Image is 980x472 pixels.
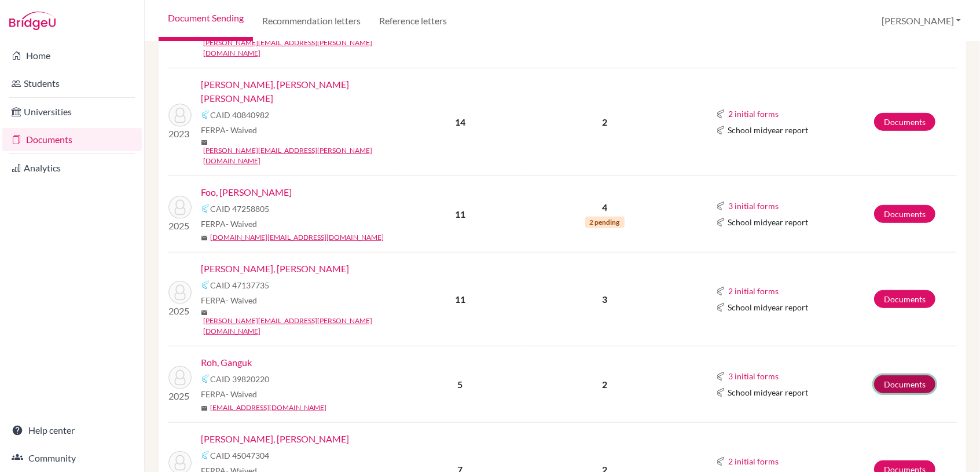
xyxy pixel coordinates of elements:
[728,301,808,313] span: School midyear report
[2,447,142,470] a: Community
[455,116,465,127] b: 14
[210,109,269,121] span: CAID 40840982
[716,388,725,397] img: Common App logo
[728,284,779,298] button: 2 initial forms
[522,292,688,306] p: 3
[9,12,56,30] img: Bridge-U
[728,199,779,213] button: 3 initial forms
[203,145,408,166] a: [PERSON_NAME][EMAIL_ADDRESS][PERSON_NAME][DOMAIN_NAME]
[522,115,688,129] p: 2
[455,294,465,305] b: 11
[168,281,192,304] img: Gajdek, Bono Jakub
[210,373,269,385] span: CAID 39820220
[455,208,465,219] b: 11
[874,375,935,393] a: Documents
[201,432,349,446] a: [PERSON_NAME], [PERSON_NAME]
[201,405,208,412] span: mail
[728,369,779,383] button: 3 initial forms
[458,379,463,390] b: 5
[201,280,210,290] img: Common App logo
[226,295,257,305] span: - Waived
[203,316,408,336] a: [PERSON_NAME][EMAIL_ADDRESS][PERSON_NAME][DOMAIN_NAME]
[210,279,269,291] span: CAID 47137735
[201,356,252,369] a: Roh, Ganguk
[168,127,192,141] p: 2023
[728,216,808,228] span: School midyear report
[716,372,725,381] img: Common App logo
[226,125,257,135] span: - Waived
[2,44,142,67] a: Home
[201,204,210,213] img: Common App logo
[728,107,779,120] button: 2 initial forms
[874,290,935,308] a: Documents
[168,196,192,219] img: Foo, Yu Xi Kenzie
[2,72,142,95] a: Students
[201,388,257,400] span: FERPA
[716,457,725,466] img: Common App logo
[716,109,725,119] img: Common App logo
[201,124,257,136] span: FERPA
[522,378,688,391] p: 2
[201,374,210,383] img: Common App logo
[728,386,808,398] span: School midyear report
[728,124,808,136] span: School midyear report
[2,128,142,151] a: Documents
[210,203,269,215] span: CAID 47258805
[2,156,142,180] a: Analytics
[874,205,935,223] a: Documents
[716,303,725,312] img: Common App logo
[876,10,966,32] button: [PERSON_NAME]
[168,219,192,233] p: 2025
[210,449,269,462] span: CAID 45047304
[522,200,688,214] p: 4
[201,185,292,199] a: Foo, [PERSON_NAME]
[201,309,208,316] span: mail
[201,451,210,460] img: Common App logo
[874,113,935,131] a: Documents
[168,104,192,127] img: Chan, Daniel Roderick Fai Yee
[168,366,192,389] img: Roh, Ganguk
[716,126,725,135] img: Common App logo
[168,389,192,403] p: 2025
[201,78,408,105] a: [PERSON_NAME], [PERSON_NAME] [PERSON_NAME]
[201,235,208,242] span: mail
[203,38,408,58] a: [PERSON_NAME][EMAIL_ADDRESS][PERSON_NAME][DOMAIN_NAME]
[210,232,384,243] a: [DOMAIN_NAME][EMAIL_ADDRESS][DOMAIN_NAME]
[728,455,779,468] button: 2 initial forms
[201,139,208,146] span: mail
[201,218,257,230] span: FERPA
[716,202,725,211] img: Common App logo
[168,304,192,318] p: 2025
[585,217,625,228] span: 2 pending
[2,100,142,123] a: Universities
[226,389,257,399] span: - Waived
[226,219,257,229] span: - Waived
[210,403,326,413] a: [EMAIL_ADDRESS][DOMAIN_NAME]
[201,294,257,306] span: FERPA
[2,419,142,442] a: Help center
[716,218,725,227] img: Common App logo
[201,262,349,276] a: [PERSON_NAME], [PERSON_NAME]
[201,110,210,119] img: Common App logo
[716,287,725,296] img: Common App logo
